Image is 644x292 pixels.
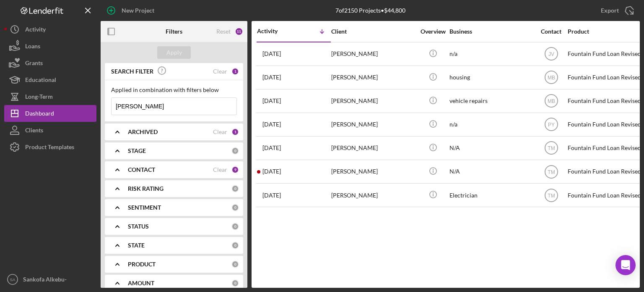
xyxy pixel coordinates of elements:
div: N/A [449,137,533,159]
div: 0 [231,204,239,211]
time: 2024-07-11 04:54 [262,121,281,128]
div: Educational [25,71,56,90]
div: n/a [449,113,533,136]
div: Client [331,28,415,35]
b: ARCHIVED [128,129,158,135]
b: PRODUCT [128,261,156,268]
div: [PERSON_NAME] [331,66,415,89]
time: 2024-12-09 00:13 [262,97,281,104]
b: STATUS [128,223,149,230]
b: CONTACT [128,166,155,173]
div: Reset [216,28,231,35]
b: RISK RATING [128,185,164,192]
time: 2023-10-25 19:57 [262,145,281,151]
div: housing [449,66,533,89]
b: SENTIMENT [128,204,161,211]
div: 1 [231,128,239,136]
div: 11 [235,27,243,36]
button: Dashboard [4,105,96,122]
text: SA [10,277,16,282]
div: 0 [231,223,239,230]
text: MB [548,98,555,104]
div: New Project [122,2,154,19]
div: 9 [231,166,239,174]
div: [PERSON_NAME] [331,43,415,65]
div: Open Intercom Messenger [615,255,636,275]
div: Applied in combination with filters below [111,87,237,93]
div: Electrician [449,184,533,206]
div: [PERSON_NAME] [331,160,415,183]
div: [PERSON_NAME] [331,113,415,136]
div: Activity [257,28,294,34]
div: n/a [449,43,533,65]
text: JV [548,51,554,57]
button: New Project [101,2,163,19]
div: 0 [231,242,239,249]
button: Clients [4,122,96,139]
div: Clear [213,129,227,135]
text: MB [548,75,555,81]
div: N/A [449,160,533,183]
b: SEARCH FILTER [111,68,153,75]
button: Activity [4,21,96,38]
div: 1 [231,68,239,75]
div: Product Templates [25,139,74,158]
b: Filters [166,28,182,35]
button: Apply [157,46,191,59]
button: Long-Term [4,88,96,105]
div: 7 of 2150 Projects • $44,800 [335,7,405,14]
div: 0 [231,260,239,268]
b: AMOUNT [128,280,154,287]
div: Business [449,28,533,35]
div: Dashboard [25,105,54,124]
button: Export [592,2,640,19]
button: Loans [4,38,96,55]
time: 2025-07-30 18:23 [262,74,281,81]
time: 2023-05-25 21:43 [262,168,281,175]
div: Loans [25,38,40,57]
div: vehicle repairs [449,90,533,112]
b: STAGE [128,147,146,154]
div: Export [601,2,619,19]
div: 0 [231,279,239,287]
div: [PERSON_NAME] [331,137,415,159]
div: Clear [213,166,227,173]
text: TM [548,169,555,175]
div: Apply [166,46,182,59]
div: Clear [213,68,227,75]
b: STATE [128,242,145,249]
div: [PERSON_NAME] [331,184,415,206]
text: PY [548,122,554,128]
div: Overview [417,28,449,35]
div: Activity [25,21,46,40]
button: Educational [4,71,96,88]
button: Grants [4,55,96,71]
div: Long-Term [25,88,53,107]
div: [PERSON_NAME] [331,90,415,112]
text: TM [548,192,555,198]
time: 2025-08-05 02:36 [262,50,281,57]
div: Grants [25,55,43,74]
time: 2023-02-13 18:50 [262,192,281,199]
text: TM [548,145,555,151]
button: SASankofa Alkebu-[GEOGRAPHIC_DATA] [4,271,96,288]
div: 0 [231,185,239,192]
div: Clients [25,122,43,141]
button: Product Templates [4,139,96,155]
div: Contact [535,28,567,35]
div: 0 [231,147,239,155]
